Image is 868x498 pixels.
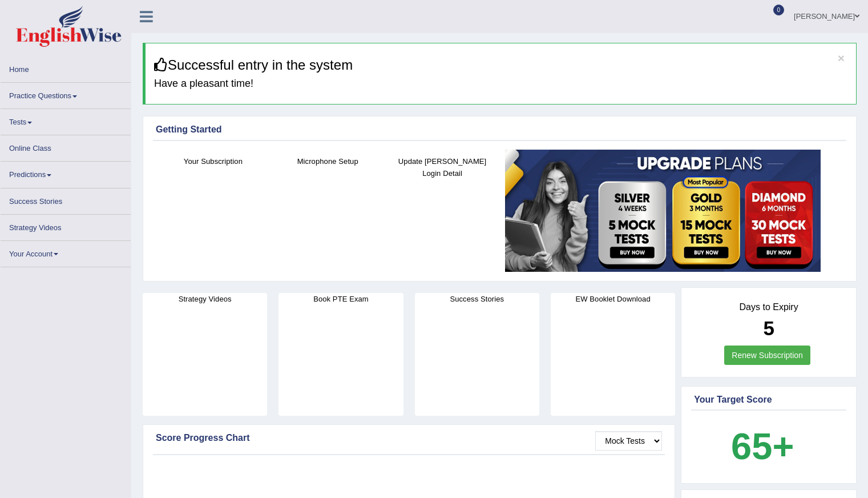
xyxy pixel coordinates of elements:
a: Practice Questions [1,83,131,105]
b: 65+ [731,425,794,467]
button: × [838,52,845,64]
div: Getting Started [156,123,843,136]
h3: Successful entry in the system [154,58,847,73]
h4: EW Booklet Download [551,293,675,305]
a: Strategy Videos [1,215,131,237]
a: Renew Subscription [724,346,810,365]
a: Home [1,57,131,79]
a: Online Class [1,135,131,158]
h4: Days to Expiry [694,302,843,312]
h4: Update [PERSON_NAME] Login Detail [391,155,494,179]
a: Your Account [1,241,131,263]
a: Tests [1,109,131,131]
h4: Have a pleasant time! [154,78,847,90]
h4: Your Subscription [162,155,265,167]
img: small5.jpg [505,150,821,272]
h4: Book PTE Exam [278,293,403,305]
h4: Success Stories [415,293,539,305]
div: Your Target Score [694,393,843,407]
h4: Microphone Setup [276,155,380,167]
h4: Strategy Videos [143,293,267,305]
a: Success Stories [1,188,131,211]
span: 0 [773,5,785,15]
div: Score Progress Chart [156,431,662,445]
b: 5 [763,317,774,339]
a: Predictions [1,162,131,184]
